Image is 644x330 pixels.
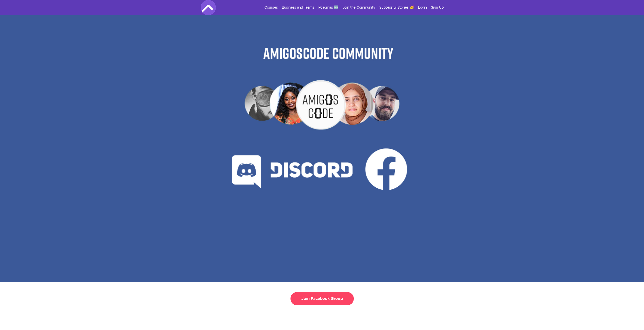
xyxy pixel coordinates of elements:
[264,5,278,10] a: Courses
[418,5,427,10] a: Login
[431,5,444,10] a: Sign Up
[379,5,414,10] a: Successful Stories 🥳
[318,5,338,10] a: Roadmap 🆕
[282,5,314,10] a: Business and Teams
[290,292,354,305] button: Join Facebook Group
[290,298,354,300] a: Join Facebook Group
[342,5,375,10] a: Join the Community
